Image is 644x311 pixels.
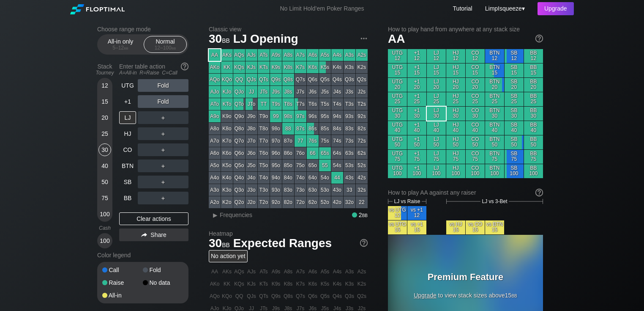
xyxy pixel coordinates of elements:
[319,147,331,159] div: 65s
[233,61,245,73] div: KQs
[356,61,368,73] div: K2s
[319,160,331,171] div: 55
[344,74,355,85] div: Q3s
[331,74,343,85] div: Q4s
[307,98,319,110] div: T6s
[344,184,355,196] div: 33
[119,143,136,156] div: CO
[295,123,306,135] div: 87s
[295,74,306,85] div: Q7s
[119,127,136,140] div: HJ
[466,92,485,106] div: CO 25
[98,79,111,92] div: 12
[485,5,522,12] span: LimpIsqueeze
[535,188,544,197] img: help.32db89a4.svg
[344,172,355,184] div: 43s
[407,107,426,121] div: +1 30
[209,26,368,33] h2: Classic view
[295,61,306,73] div: K7s
[356,135,368,147] div: 72s
[98,127,111,140] div: 25
[209,147,221,159] div: A6o
[209,172,221,184] div: A4o
[258,74,270,85] div: QTs
[295,86,306,98] div: J7s
[258,110,270,122] div: T9o
[97,26,188,33] h2: Choose range mode
[388,63,407,77] div: UTG 15
[246,160,257,171] div: J5o
[307,184,319,196] div: 63o
[270,61,282,73] div: K9s
[307,160,319,171] div: 65o
[221,86,233,98] div: KJo
[344,61,355,73] div: K3s
[307,61,319,73] div: K6s
[258,98,270,110] div: TT
[102,280,143,286] div: Raise
[209,61,221,73] div: AKo
[233,98,245,110] div: QTo
[138,127,188,140] div: ＋
[246,196,257,208] div: J2o
[388,32,405,45] span: AA
[446,78,465,92] div: HJ 20
[356,184,368,196] div: 32s
[388,107,407,121] div: UTG 30
[356,172,368,184] div: 42s
[138,111,188,124] div: ＋
[221,147,233,159] div: K6o
[221,61,233,73] div: KK
[270,49,282,61] div: A9s
[307,135,319,147] div: 76s
[119,70,188,76] div: A=All-in R=Raise C=Call
[147,45,183,51] div: 12 – 100
[98,234,111,247] div: 100
[282,98,294,110] div: T8s
[344,98,355,110] div: T3s
[524,49,543,63] div: BB 12
[270,135,282,147] div: 97o
[466,164,485,178] div: CO 100
[209,86,221,98] div: AJo
[331,160,343,171] div: 54s
[505,92,524,106] div: SB 25
[466,121,485,135] div: CO 40
[427,135,446,149] div: LJ 50
[485,121,504,135] div: BTN 40
[505,107,524,121] div: SB 30
[282,49,294,61] div: A8s
[485,135,504,149] div: BTN 50
[466,49,485,63] div: CO 12
[233,196,245,208] div: Q2o
[246,98,257,110] div: JTo
[307,86,319,98] div: J6s
[209,160,221,171] div: A5o
[446,164,465,178] div: HJ 100
[138,79,188,92] div: Fold
[331,172,343,184] div: 44
[356,160,368,171] div: 52s
[524,135,543,149] div: BB 50
[246,49,257,61] div: AJs
[246,74,257,85] div: QJs
[295,184,306,196] div: 73o
[221,123,233,135] div: K8o
[246,184,257,196] div: J3o
[258,123,270,135] div: T8o
[331,86,343,98] div: J4s
[485,63,504,77] div: BTN 15
[356,147,368,159] div: 62s
[505,121,524,135] div: SB 40
[267,5,377,14] div: No Limit Hold’em Poker Ranges
[209,74,221,85] div: AQo
[233,86,245,98] div: QJo
[172,45,176,51] span: bb
[331,135,343,147] div: 74s
[427,49,446,63] div: LJ 12
[103,45,138,51] div: 5 – 12
[331,49,343,61] div: A4s
[388,150,407,164] div: UTG 75
[535,34,544,43] img: help.32db89a4.svg
[331,184,343,196] div: 43o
